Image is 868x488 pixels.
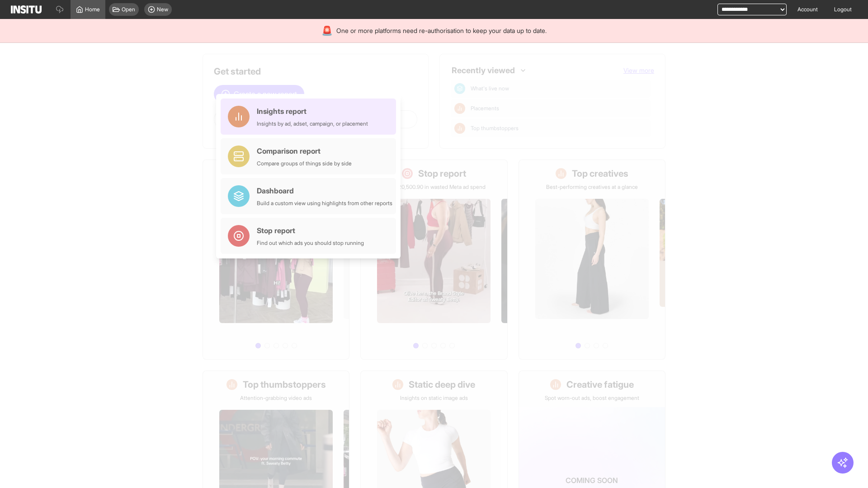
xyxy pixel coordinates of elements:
div: Insights by ad, adset, campaign, or placement [257,120,368,127]
span: New [157,6,168,13]
span: Open [122,6,135,13]
div: Find out which ads you should stop running [257,239,364,247]
div: Build a custom view using highlights from other reports [257,200,392,207]
img: Logo [11,5,42,14]
div: Stop report [257,225,364,236]
span: One or more platforms need re-authorisation to keep your data up to date. [336,26,547,35]
div: Comparison report [257,145,352,156]
div: Compare groups of things side by side [257,160,352,167]
div: Insights report [257,106,368,117]
div: 🚨 [321,24,333,37]
div: Dashboard [257,185,392,196]
span: Home [85,6,100,13]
